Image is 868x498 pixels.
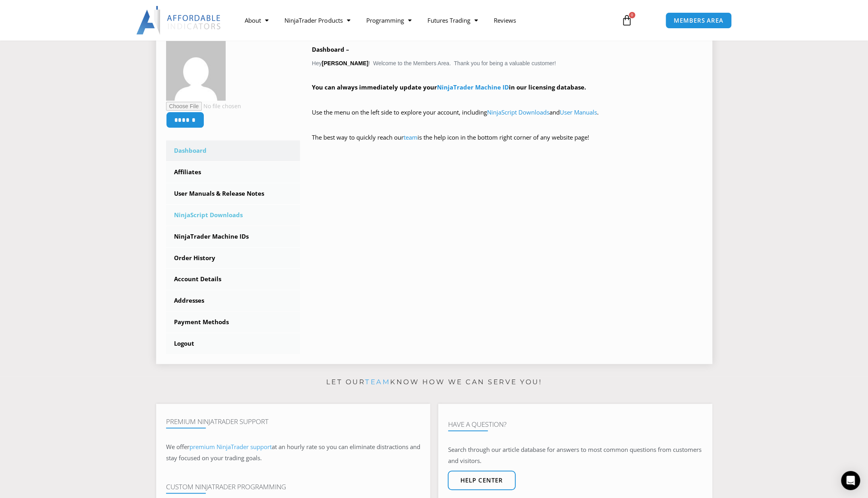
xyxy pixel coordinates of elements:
[487,108,549,116] a: NinjaScript Downloads
[166,183,300,204] a: User Manuals & Release Notes
[365,378,390,386] a: team
[312,83,586,91] strong: You can always immediately update your in our licensing database.
[312,45,349,53] b: Dashboard –
[448,444,702,467] p: Search through our article database for answers to most common questions from customers and visit...
[312,132,702,154] p: The best way to quickly reach our is the help icon in the bottom right corner of any website page!
[189,443,272,451] a: premium NinjaTrader support
[560,108,597,116] a: User Manuals
[665,12,732,29] a: MEMBERS AREA
[237,11,276,29] a: About
[166,226,300,247] a: NinjaTrader Machine IDs
[276,11,358,29] a: NinjaTrader Products
[448,420,702,428] h4: Have A Question?
[312,107,702,129] p: Use the menu on the left side to explore your account, including and .
[841,471,860,490] div: Open Intercom Messenger
[156,376,712,389] p: Let our know how we can serve you!
[166,41,226,101] img: 9f63dceb6d16b265260353479903083ceacc009ebbb2832b8e2f90b980be8b37
[166,269,300,290] a: Account Details
[166,443,420,462] span: at an hourly rate so you can eliminate distractions and stay focused on your trading goals.
[166,162,300,183] a: Affiliates
[166,248,300,268] a: Order History
[166,443,189,451] span: We offer
[629,12,635,18] span: 0
[166,140,300,161] a: Dashboard
[322,60,368,66] strong: [PERSON_NAME]
[166,205,300,226] a: NinjaScript Downloads
[460,477,503,483] span: Help center
[437,83,509,91] a: NinjaTrader Machine ID
[166,483,420,491] h4: Custom NinjaTrader Programming
[166,140,300,354] nav: Account pages
[166,290,300,311] a: Addresses
[166,333,300,354] a: Logout
[485,11,524,29] a: Reviews
[358,11,419,29] a: Programming
[419,11,485,29] a: Futures Trading
[136,6,222,35] img: LogoAI | Affordable Indicators – NinjaTrader
[166,418,420,426] h4: Premium NinjaTrader Support
[674,18,723,23] span: MEMBERS AREA
[609,9,644,32] a: 0
[166,312,300,333] a: Payment Methods
[448,471,516,490] a: Help center
[404,133,418,141] a: team
[312,44,702,154] div: Hey ! Welcome to the Members Area. Thank you for being a valuable customer!
[237,11,612,29] nav: Menu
